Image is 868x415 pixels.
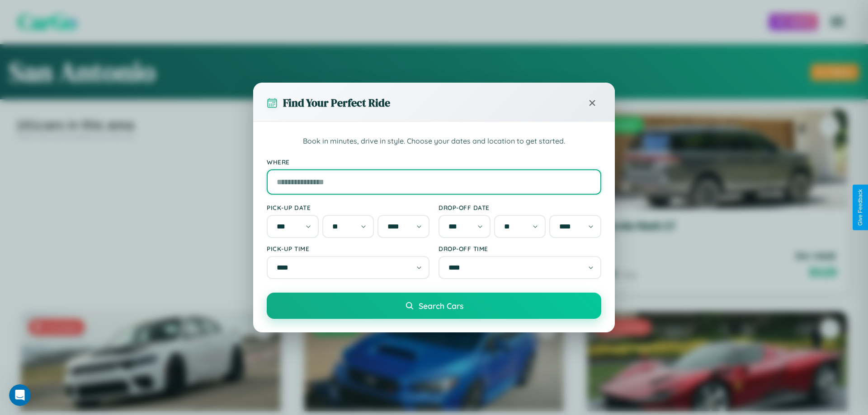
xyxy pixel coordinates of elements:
[267,204,429,211] label: Pick-up Date
[439,245,601,252] label: Drop-off Time
[439,204,601,211] label: Drop-off Date
[419,301,463,311] span: Search Cars
[267,293,601,319] button: Search Cars
[283,95,390,110] h3: Find Your Perfect Ride
[267,135,601,147] p: Book in minutes, drive in style. Choose your dates and location to get started.
[267,245,429,252] label: Pick-up Time
[267,158,601,166] label: Where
